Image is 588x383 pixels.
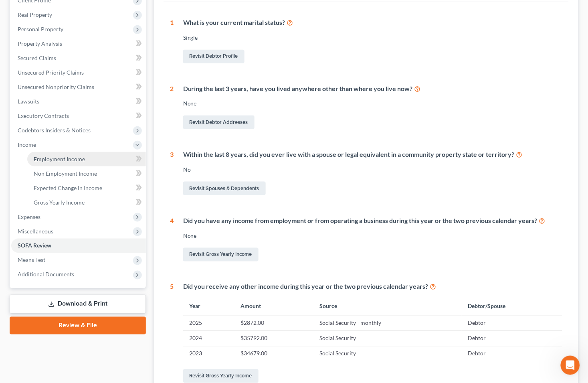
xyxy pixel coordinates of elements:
a: Help Center [13,127,108,142]
td: Debtor [462,315,562,330]
td: Debtor [462,346,562,361]
span: SOFA Review [18,242,51,249]
button: Start recording [51,263,57,269]
a: Gross Yearly Income [27,195,146,210]
div: 1 [170,18,174,65]
a: Unsecured Priority Claims [11,65,146,80]
a: Revisit Debtor Profile [183,50,244,63]
span: Personal Property [18,26,63,32]
a: Revisit Spouses & Dependents [183,182,266,195]
div: Single [183,34,562,42]
a: Revisit Gross Yearly Income [183,248,259,261]
b: [DATE] [20,116,41,122]
a: Revisit Gross Yearly Income [183,369,259,383]
div: None [183,99,562,107]
div: None [183,232,562,240]
span: Non Employment Income [34,170,97,177]
a: Secured Claims [11,51,146,65]
th: Debtor/Spouse [462,298,562,315]
a: Lawsuits [11,94,146,109]
button: Emoji picker [12,263,19,269]
td: Debtor [462,331,562,346]
th: Source [313,298,462,315]
div: [PERSON_NAME] • [DATE] [13,165,76,170]
span: Miscellaneous [18,228,53,235]
div: What is your current marital status? [183,18,562,27]
a: Non Employment Income [27,166,146,181]
span: Executory Contracts [18,112,69,119]
div: 4 [170,216,174,263]
b: [DATE] [20,84,41,90]
div: 3 [170,150,174,197]
span: Property Analysis [18,40,62,47]
td: $2872.00 [234,315,313,330]
span: Codebtors Insiders & Notices [18,127,91,134]
td: 2024 [183,331,234,346]
div: No [183,166,562,174]
span: Lawsuits [18,98,39,105]
p: Active 30m ago [39,10,80,18]
div: In observance of[DATE],the NextChapter team will be out of office on[DATE]. Our team will be unav... [6,63,131,163]
td: Social Security [313,331,462,346]
h1: [PERSON_NAME] [39,4,91,10]
div: Within the last 8 years, did you ever live with a spouse or legal equivalent in a community prope... [183,150,562,159]
td: $34679.00 [234,346,313,361]
a: Download & Print [10,295,146,314]
button: Gif picker [25,263,32,269]
span: Employment Income [34,156,85,162]
span: Expected Change in Income [34,184,102,191]
span: Unsecured Priority Claims [18,69,84,76]
td: 2023 [183,346,234,361]
td: Social Security - monthly [313,315,462,330]
a: Expected Change in Income [27,181,146,195]
div: During the last 3 years, have you lived anywhere other than where you live now? [183,84,562,93]
div: Did you receive any other income during this year or the two previous calendar years? [183,282,562,292]
div: Emma says… [6,63,154,181]
th: Amount [234,298,313,315]
a: Executory Contracts [11,109,146,123]
div: We encourage you to use the to answer any questions and we will respond to any unanswered inquiri... [13,127,125,158]
a: Review & File [10,317,146,334]
td: Social Security [313,346,462,361]
button: go back [5,3,20,18]
iframe: Intercom live chat [561,356,580,375]
td: 2025 [183,315,234,330]
span: Means Test [18,257,45,263]
span: Secured Claims [18,55,56,61]
div: Close [141,3,155,18]
button: Send a message… [137,259,150,272]
th: Year [183,298,234,315]
a: SOFA Review [11,239,146,253]
button: Home [125,3,141,18]
div: 2 [170,84,174,131]
textarea: Message… [7,246,154,259]
a: Revisit Debtor Addresses [183,116,255,129]
span: Real Property [18,11,52,18]
span: Gross Yearly Income [34,199,85,206]
a: Property Analysis [11,36,146,51]
span: Income [18,141,36,148]
td: $35792.00 [234,331,313,346]
a: Unsecured Nonpriority Claims [11,80,146,94]
div: In observance of the NextChapter team will be out of office on . Our team will be unavailable for... [13,68,125,123]
span: Additional Documents [18,271,74,278]
span: Unsecured Nonpriority Claims [18,83,94,90]
button: Upload attachment [38,263,44,269]
img: Profile image for Emma [23,4,36,17]
b: [DATE], [60,68,83,75]
span: Expenses [18,213,40,220]
div: Did you have any income from employment or from operating a business during this year or the two ... [183,216,562,225]
a: Employment Income [27,152,146,166]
